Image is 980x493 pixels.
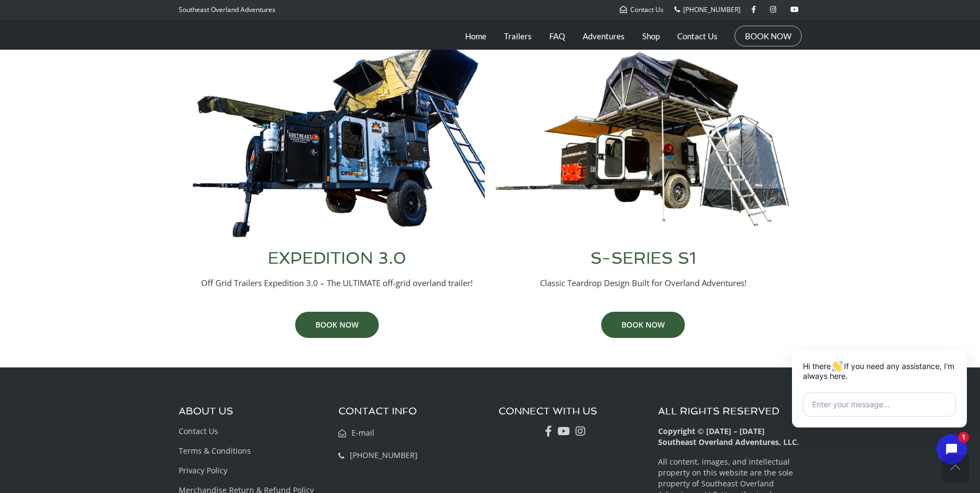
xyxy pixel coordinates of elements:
[630,5,664,14] span: Contact Us
[620,5,664,14] a: Contact Us
[338,427,374,438] a: E-mail
[179,465,227,476] a: Privacy Policy
[583,22,625,50] a: Adventures
[179,446,251,456] a: Terms & Conditions
[338,406,482,417] h3: CONTACT INFO
[601,312,685,338] a: BOOK NOW
[190,277,485,289] p: Off Grid Trailers Expedition 3.0 – The ULTIMATE off-grid overland trailer!
[496,250,791,266] h3: S-SERIES S1
[658,406,802,417] h3: ALL RIGHTS RESERVED
[504,22,532,50] a: Trailers
[549,22,565,50] a: FAQ
[190,39,485,239] img: Off Grid Trailers Expedition 3.0 Overland Trailer Full Setup
[295,312,379,338] a: BOOK NOW
[658,426,799,447] b: Copyright © [DATE] – [DATE] Southeast Overland Adventures, LLC.
[745,31,791,41] a: BOOK NOW
[642,22,660,50] a: Shop
[338,450,418,460] a: [PHONE_NUMBER]
[179,426,218,436] a: Contact Us
[350,450,418,460] span: [PHONE_NUMBER]
[496,277,791,289] p: Classic Teardrop Design Built for Overland Adventures!
[496,39,791,239] img: Southeast Overland Adventures S-Series S1 Overland Trailer Full Setup
[179,406,322,417] h3: ABOUT US
[179,3,275,17] p: Southeast Overland Adventures
[465,22,486,50] a: Home
[677,22,718,50] a: Contact Us
[674,5,741,14] a: [PHONE_NUMBER]
[351,427,374,438] span: E-mail
[190,250,485,266] h3: EXPEDITION 3.0
[498,406,642,417] h3: CONNECT WITH US
[683,5,741,14] span: [PHONE_NUMBER]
